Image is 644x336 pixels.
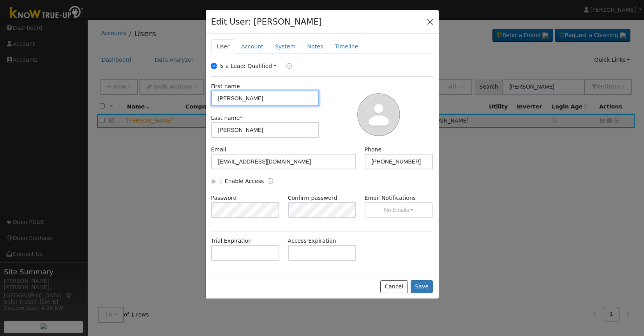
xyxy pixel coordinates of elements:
label: Email Notifications [365,194,433,202]
h4: Edit User: [PERSON_NAME] [211,16,322,28]
a: Lead [281,62,292,71]
span: Required [240,115,242,121]
label: First name [211,82,240,91]
button: Save [411,280,433,293]
a: System [269,39,302,54]
a: Account [235,39,269,54]
label: Enable Access [225,177,264,185]
label: Password [211,194,237,202]
input: Is a Lead: [211,63,217,69]
a: User [211,39,235,54]
a: Enable Access [268,177,273,186]
button: Cancel [380,280,408,293]
label: Last name [211,114,243,122]
a: Timeline [329,39,364,54]
a: Qualified [247,63,277,69]
label: Access Expiration [288,237,336,245]
a: Notes [301,39,329,54]
label: Confirm password [288,194,337,202]
label: Phone [365,146,382,154]
label: Email [211,146,226,154]
label: Trial Expiration [211,237,252,245]
label: Is a Lead: [219,62,246,70]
